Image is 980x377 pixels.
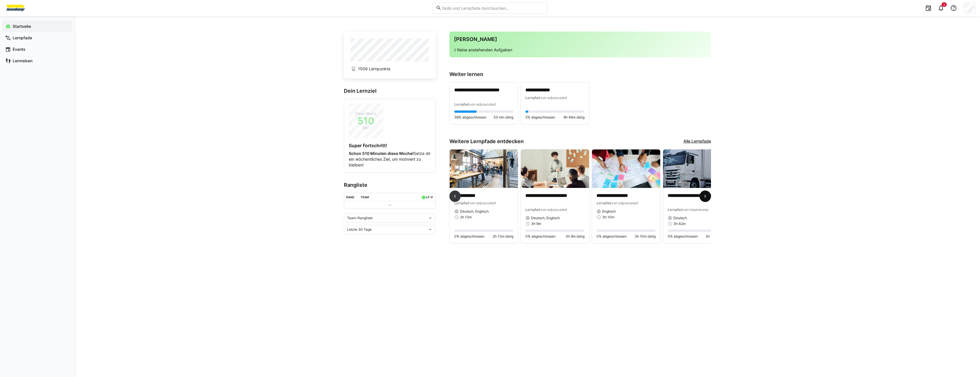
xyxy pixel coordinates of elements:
img: image [663,149,731,188]
div: Rang [346,195,354,199]
span: 0% abgeschlossen [525,234,556,239]
span: 53 min übrig [494,115,513,120]
span: 3h 9m übrig [566,234,585,239]
span: Deutsch, Englisch [531,216,560,220]
h3: Rangliste [344,182,436,188]
span: 1509 Lernpunkte [358,66,390,72]
strong: Schon 510 Minuten diese Woche! [349,151,414,156]
span: von edyoucated [540,96,566,100]
span: von edyoucated [540,207,566,212]
span: Deutsch, Englisch [460,209,489,214]
span: 3 [943,3,945,6]
span: 3h 10m übrig [635,234,656,239]
span: Lernpfad [454,102,469,106]
span: Team-Rangliste [347,216,373,220]
div: Team [361,195,369,199]
span: Lernpfad [525,207,540,212]
img: image [521,149,589,188]
span: 38% abgeschlossen [454,115,486,120]
span: Lernpfad [525,96,540,100]
span: 3h 42m [673,221,686,226]
input: Skills und Lernpfade durchsuchen… [441,5,544,11]
h3: Weitere Lernpfade entdecken [449,138,524,145]
span: Deutsch [673,216,687,220]
span: von edyoucated [469,201,495,205]
span: 0% abgeschlossen [454,234,484,239]
img: image [450,149,518,188]
span: 3h 9m [531,221,541,226]
span: 3h 10m [602,215,614,219]
p: √ Keine anstehenden Aufgaben [454,47,706,53]
span: von hasenkamp [683,207,708,212]
span: 9h 46m übrig [564,115,585,120]
span: Lernpfad [668,207,683,212]
a: Alle Lernpfade [683,138,711,145]
span: 0% abgeschlossen [597,234,627,239]
h3: Dein Lernziel [344,88,436,94]
div: LP [426,195,429,199]
img: image [592,149,660,188]
h3: [PERSON_NAME] [454,36,706,42]
span: 2h 13m [460,215,472,219]
span: Lernpfad [454,201,469,205]
span: Lernpfad [597,201,611,205]
span: 0% abgeschlossen [668,234,698,239]
h4: Super Fortschritt! [349,143,431,148]
h3: Weiter lernen [449,71,711,77]
span: von edyoucated [469,102,495,106]
span: Letzte 30 Tage [347,227,372,232]
p: Setze dir ein wöchentliches Ziel, um motiviert zu bleiben! [349,151,431,168]
a: ø [430,194,433,199]
span: 5% abgeschlossen [525,115,555,120]
span: 2h 13m übrig [493,234,513,239]
span: 3h 42m übrig [706,234,727,239]
span: Englisch [602,209,616,214]
span: von edyoucated [611,201,638,205]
